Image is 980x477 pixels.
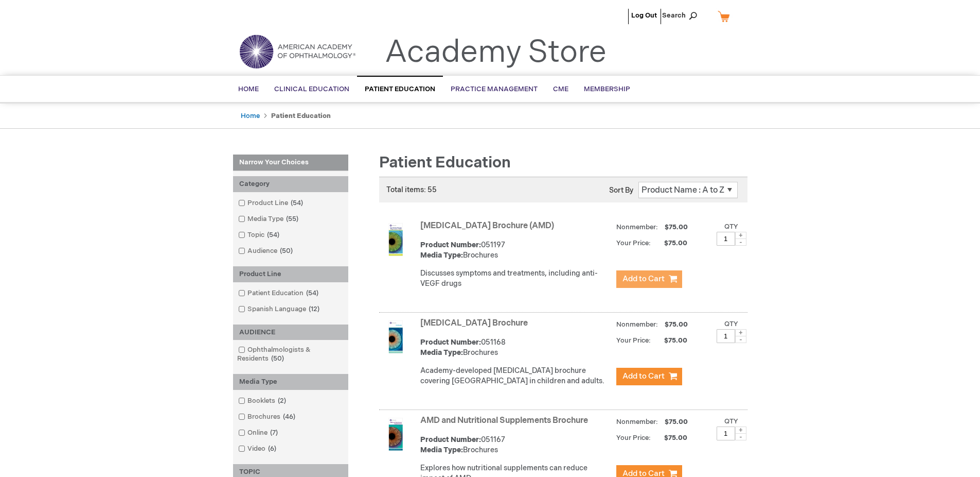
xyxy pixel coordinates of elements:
button: Add to Cart [616,270,682,288]
strong: Your Price: [616,336,651,345]
strong: Patient Education [271,112,331,120]
div: 051168 Brochures [420,337,611,358]
a: Online7 [236,428,282,438]
img: AMD and Nutritional Supplements Brochure [379,418,412,451]
a: Practice Management [443,77,545,102]
a: [MEDICAL_DATA] Brochure [420,318,528,328]
strong: Product Number: [420,435,481,444]
span: 46 [280,413,298,421]
span: 54 [304,289,321,297]
span: CME [553,85,568,93]
span: Total items: 55 [386,185,437,194]
span: 2 [275,397,289,405]
span: $75.00 [652,239,689,247]
span: $75.00 [652,336,689,345]
span: Patient Education [379,154,511,172]
a: Topic54 [236,230,283,240]
a: Log Out [631,11,657,20]
a: Product Line54 [236,198,307,208]
a: Patient Education [357,76,443,102]
span: Membership [584,85,630,93]
label: Qty [724,223,738,231]
label: Sort By [609,186,633,195]
a: CME [545,77,576,102]
div: 051197 Brochures [420,240,611,261]
span: Patient Education [365,85,435,93]
a: Ophthalmologists & Residents50 [236,345,346,364]
p: Academy-developed [MEDICAL_DATA] brochure covering [GEOGRAPHIC_DATA] in children and adults. [420,366,611,386]
label: Qty [724,417,738,425]
span: $75.00 [663,418,689,426]
span: 7 [268,429,280,437]
a: Patient Education54 [236,288,323,298]
a: Audience50 [236,246,297,256]
strong: Narrow Your Choices [233,155,348,171]
span: 6 [265,445,279,453]
span: 54 [288,199,306,207]
button: Add to Cart [616,368,682,385]
strong: Product Number: [420,241,481,249]
div: AUDIENCE [233,325,348,340]
span: 12 [306,305,322,313]
img: Age-Related Macular Degeneration Brochure (AMD) [379,223,412,256]
a: Media Type55 [236,214,302,224]
span: $75.00 [663,320,689,329]
a: Video6 [236,444,280,454]
strong: Media Type: [420,446,463,454]
a: Brochures46 [236,412,299,422]
strong: Nonmember: [616,318,658,331]
strong: Your Price: [616,434,651,442]
strong: Your Price: [616,239,651,247]
a: [MEDICAL_DATA] Brochure (AMD) [420,221,554,231]
span: $75.00 [652,434,689,442]
a: Booklets2 [236,396,290,406]
strong: Media Type: [420,251,463,260]
span: 50 [269,354,287,363]
a: Home [241,112,260,120]
a: Spanish Language12 [236,304,324,314]
strong: Nonmember: [616,221,658,234]
div: Media Type [233,374,348,390]
div: 051167 Brochures [420,435,611,455]
input: Qty [717,427,735,440]
a: Academy Store [385,34,607,71]
span: Add to Cart [622,371,665,381]
span: Add to Cart [622,274,665,284]
strong: Product Number: [420,338,481,347]
span: Home [238,85,259,93]
strong: Nonmember: [616,416,658,429]
span: 50 [277,247,295,255]
a: Membership [576,77,638,102]
p: Discusses symptoms and treatments, including anti-VEGF drugs [420,268,611,289]
input: Qty [717,329,735,343]
div: Product Line [233,266,348,282]
span: $75.00 [663,223,689,231]
span: 55 [283,215,301,223]
span: Practice Management [451,85,538,93]
label: Qty [724,320,738,328]
span: Clinical Education [274,85,349,93]
input: Qty [717,232,735,246]
a: AMD and Nutritional Supplements Brochure [420,416,588,425]
strong: Media Type: [420,348,463,357]
div: Category [233,176,348,192]
span: Search [662,5,701,26]
a: Clinical Education [266,77,357,102]
img: Amblyopia Brochure [379,320,412,353]
span: 54 [264,231,282,239]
